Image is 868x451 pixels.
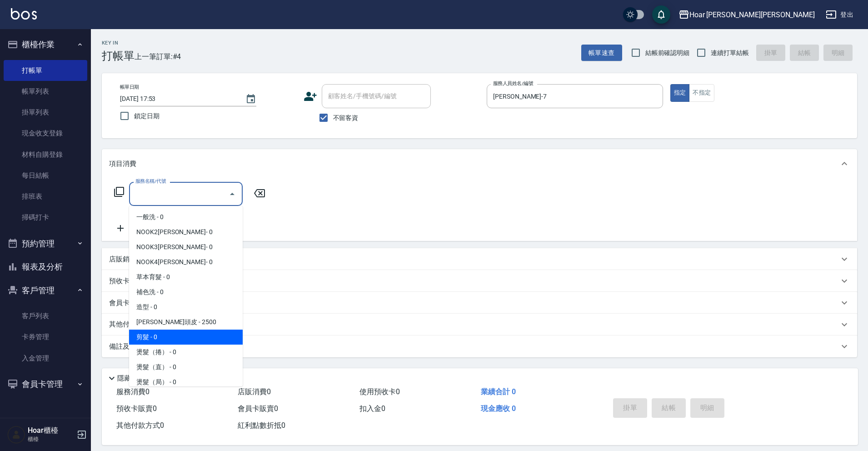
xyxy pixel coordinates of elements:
span: 燙髮（捲） - 0 [129,345,243,360]
span: 造型 - 0 [129,300,243,315]
p: 預收卡販賣 [109,276,143,286]
a: 排班表 [4,186,87,207]
a: 掃碼打卡 [4,207,87,228]
button: 預約管理 [4,232,87,256]
span: 預收卡販賣 0 [116,404,157,413]
span: 一般洗 - 0 [129,210,243,225]
span: 紅利點數折抵 0 [238,421,285,430]
p: 櫃檯 [28,435,74,443]
button: 不指定 [689,84,714,102]
p: 隱藏業績明細 [117,374,158,383]
a: 材料自購登錄 [4,144,87,165]
a: 掛單列表 [4,102,87,123]
button: 客戶管理 [4,279,87,302]
span: 扣入金 0 [359,404,385,413]
div: 其他付款方式 [102,314,857,336]
p: 項目消費 [109,159,136,169]
a: 打帳單 [4,60,87,81]
a: 現金收支登錄 [4,123,87,144]
span: 鎖定日期 [134,111,160,121]
label: 服務名稱/代號 [135,178,166,185]
button: Choose date, selected date is 2025-09-06 [240,88,262,110]
button: save [652,5,670,24]
div: 備註及來源 [102,336,857,357]
h5: Hoar櫃檯 [28,426,74,435]
h3: 打帳單 [102,50,135,62]
button: Hoar [PERSON_NAME][PERSON_NAME] [675,5,818,24]
a: 卡券管理 [4,326,87,347]
span: 燙髮（直） - 0 [129,360,243,375]
button: Close [225,187,239,201]
span: 上一筆訂單:#4 [135,51,181,62]
div: 預收卡販賣 [102,270,857,292]
button: 會員卡管理 [4,372,87,396]
span: 使用預收卡 0 [359,387,400,396]
div: 店販銷售 [102,248,857,270]
a: 帳單列表 [4,81,87,102]
span: [PERSON_NAME]頭皮 - 2500 [129,315,243,330]
span: NOOK3[PERSON_NAME]- 0 [129,240,243,255]
div: Hoar [PERSON_NAME][PERSON_NAME] [689,9,815,20]
span: 其他付款方式 0 [116,421,164,430]
span: 連續打單結帳 [711,48,749,58]
input: YYYY/MM/DD hh:mm [120,91,236,106]
a: 入金管理 [4,348,87,369]
img: Person [7,426,25,444]
a: 每日結帳 [4,165,87,186]
span: 會員卡販賣 0 [238,404,278,413]
p: 備註及來源 [109,342,143,351]
span: NOOK2[PERSON_NAME]- 0 [129,225,243,240]
span: 補色洗 - 0 [129,285,243,300]
span: 現金應收 0 [481,404,516,413]
div: 項目消費 [102,149,857,178]
h2: Key In [102,40,135,46]
div: 會員卡銷售 [102,292,857,314]
span: 服務消費 0 [116,387,150,396]
span: NOOK4[PERSON_NAME]- 0 [129,255,243,270]
label: 帳單日期 [120,84,139,90]
p: 其他付款方式 [109,320,155,330]
span: 不留客資 [333,113,359,123]
button: 報表及分析 [4,255,87,279]
span: 燙髮（局） - 0 [129,375,243,390]
a: 客戶列表 [4,306,87,326]
button: 櫃檯作業 [4,33,87,56]
p: 店販銷售 [109,255,136,264]
span: 店販消費 0 [238,387,271,396]
span: 結帳前確認明細 [645,48,690,58]
span: 草本育髮 - 0 [129,270,243,285]
label: 服務人員姓名/編號 [493,80,533,87]
button: 帳單速查 [581,45,622,61]
p: 會員卡銷售 [109,298,143,308]
img: Logo [11,8,37,20]
span: 業績合計 0 [481,387,516,396]
span: 剪髮 - 0 [129,330,243,345]
button: 指定 [670,84,690,102]
button: 登出 [822,6,857,23]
